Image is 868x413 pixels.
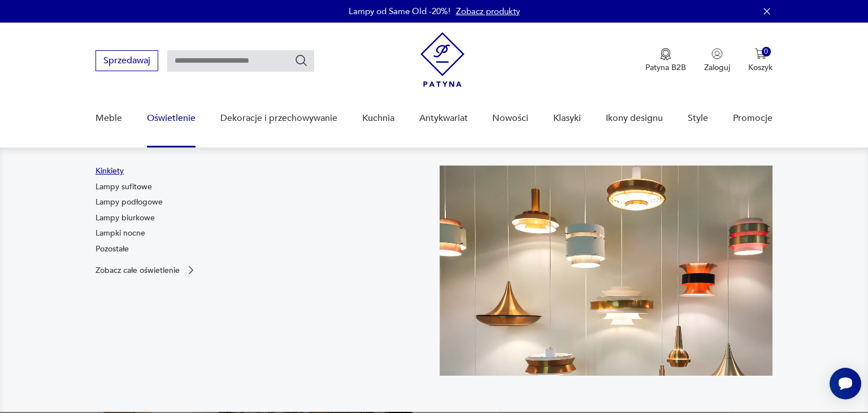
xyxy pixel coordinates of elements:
img: Ikona medalu [660,48,671,60]
p: Patyna B2B [645,62,686,73]
a: Kinkiety [96,166,124,177]
div: 0 [762,47,771,56]
a: Lampy biurkowe [96,212,155,224]
a: Kuchnia [362,97,394,140]
img: Ikona koszyka [755,48,766,59]
a: Oświetlenie [147,97,196,140]
img: Patyna - sklep z meblami i dekoracjami vintage [420,32,465,87]
a: Lampy podłogowe [96,197,163,208]
a: Pozostałe [96,244,129,255]
a: Lampy sufitowe [96,181,152,193]
a: Dekoracje i przechowywanie [220,97,337,140]
a: Meble [96,97,122,140]
a: Ikony designu [606,97,663,140]
button: Patyna B2B [645,48,686,73]
img: a9d990cd2508053be832d7f2d4ba3cb1.jpg [440,166,772,376]
p: Zaloguj [704,62,730,73]
a: Promocje [733,97,772,140]
a: Sprzedawaj [96,58,158,66]
button: Sprzedawaj [96,50,158,71]
a: Klasyki [553,97,581,140]
button: 0Koszyk [748,48,772,73]
a: Lampki nocne [96,228,145,239]
a: Zobacz całe oświetlenie [96,264,197,276]
p: Lampy od Same Old -20%! [349,6,450,17]
p: Koszyk [748,62,772,73]
a: Nowości [492,97,528,140]
button: Szukaj [294,54,308,67]
a: Antykwariat [419,97,468,140]
p: Zobacz całe oświetlenie [96,267,180,274]
a: Style [688,97,708,140]
button: Zaloguj [704,48,730,73]
img: Ikonka użytkownika [711,48,723,59]
a: Zobacz produkty [456,6,520,17]
iframe: Smartsupp widget button [830,368,861,399]
a: Ikona medaluPatyna B2B [645,48,686,73]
